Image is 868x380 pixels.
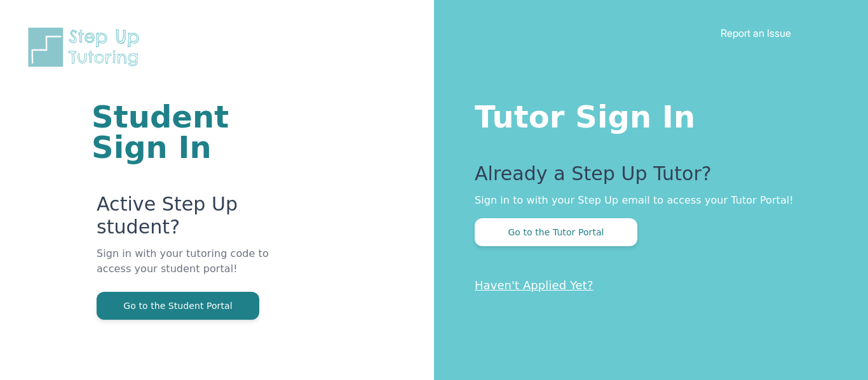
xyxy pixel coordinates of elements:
[475,226,637,238] a: Go to the Tutor Portal
[97,193,281,246] p: Active Step Up student?
[92,102,281,162] h1: Student Sign In
[475,162,817,193] p: Already a Step Up Tutor?
[97,246,281,292] p: Sign in with your tutoring code to access your student portal!
[475,96,817,132] h1: Tutor Sign In
[97,292,259,320] button: Go to the Student Portal
[97,299,259,311] a: Go to the Student Portal
[721,27,791,39] a: Report an Issue
[475,193,817,208] p: Sign in to with your Step Up email to access your Tutor Portal!
[25,25,147,69] img: Step Up Tutoring horizontal logo
[475,278,593,292] a: Haven't Applied Yet?
[475,218,637,246] button: Go to the Tutor Portal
